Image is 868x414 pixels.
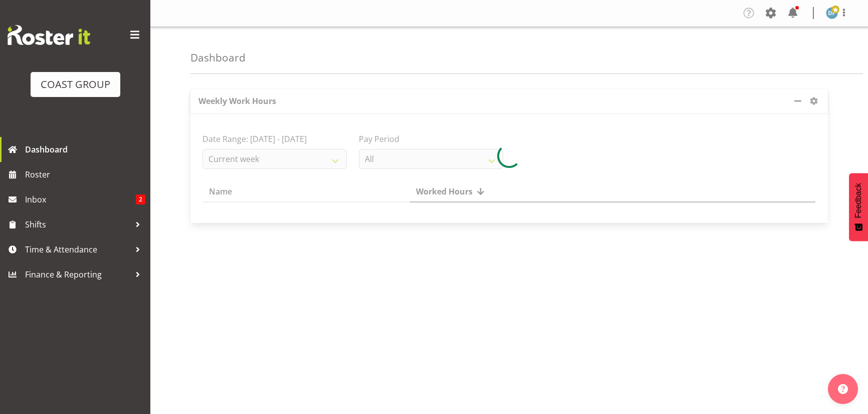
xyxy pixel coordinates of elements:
div: COAST GROUP [41,77,110,92]
span: 2 [136,194,145,204]
span: Inbox [25,192,136,207]
button: Feedback - Show survey [849,173,868,241]
img: help-xxl-2.png [838,384,848,394]
img: david-forte1134.jpg [826,7,838,19]
img: Rosterit website logo [8,25,90,45]
span: Dashboard [25,142,145,157]
span: Finance & Reporting [25,267,130,282]
span: Shifts [25,217,130,232]
span: Feedback [854,183,863,218]
span: Time & Attendance [25,242,130,257]
span: Roster [25,167,145,182]
h4: Dashboard [190,52,246,63]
